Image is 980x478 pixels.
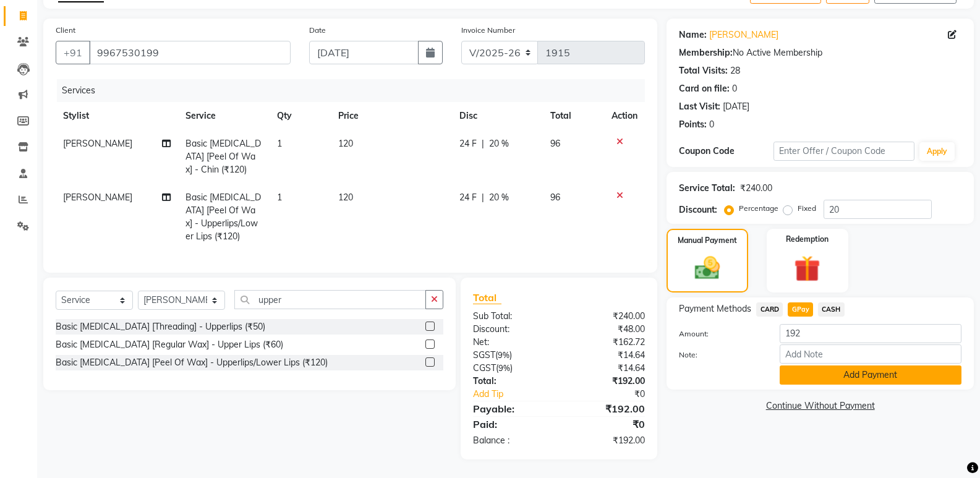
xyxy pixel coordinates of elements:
img: _gift.svg [786,252,829,285]
div: Basic [MEDICAL_DATA] [Threading] - Upperlips (₹50) [56,320,265,333]
span: Payment Methods [679,302,751,315]
label: Client [56,25,75,36]
span: CARD [756,302,783,317]
label: Amount: [670,328,770,339]
label: Invoice Number [461,25,515,36]
input: Amount [780,324,961,343]
div: ₹0 [559,417,654,432]
div: ₹192.00 [559,375,654,388]
span: 1 [277,192,282,203]
span: Basic [MEDICAL_DATA] [Peel Of Wax] - Upperlips/Lower Lips (₹120) [185,192,261,242]
div: No Active Membership [679,46,961,59]
div: 28 [730,64,740,77]
div: ₹14.64 [559,349,654,362]
span: 1 [277,138,282,149]
input: Enter Offer / Coupon Code [773,142,914,161]
label: Percentage [739,203,778,214]
th: Disc [452,102,543,130]
div: ₹0 [575,388,654,401]
div: Card on file: [679,82,730,95]
th: Total [543,102,604,130]
div: ₹240.00 [740,182,772,195]
div: Paid: [464,417,559,432]
div: 0 [709,118,714,131]
span: | [482,191,484,204]
div: Discount: [679,203,717,216]
div: Net: [464,336,559,349]
span: CASH [818,302,845,317]
th: Price [331,102,452,130]
div: Basic [MEDICAL_DATA] [Regular Wax] - Upper Lips (₹60) [56,338,283,351]
th: Action [604,102,645,130]
button: +91 [56,41,90,64]
span: 20 % [489,137,509,150]
label: Redemption [786,234,829,245]
button: Apply [919,142,955,161]
span: [PERSON_NAME] [63,138,132,149]
div: Discount: [464,323,559,336]
span: 9% [498,350,509,360]
label: Manual Payment [678,235,737,246]
span: Total [473,291,501,304]
span: 120 [338,192,353,203]
div: ( ) [464,349,559,362]
span: 24 F [459,191,477,204]
label: Note: [670,349,770,361]
div: Sub Total: [464,310,559,323]
a: [PERSON_NAME] [709,28,778,41]
div: Basic [MEDICAL_DATA] [Peel Of Wax] - Upperlips/Lower Lips (₹120) [56,356,328,369]
div: ( ) [464,362,559,375]
span: 96 [550,192,560,203]
div: [DATE] [723,100,749,113]
div: Balance : [464,434,559,447]
span: 24 F [459,137,477,150]
div: ₹14.64 [559,362,654,375]
div: Coupon Code [679,145,773,158]
div: Services [57,79,654,102]
span: 96 [550,138,560,149]
span: SGST [473,349,495,361]
th: Service [178,102,270,130]
a: Continue Without Payment [669,399,971,412]
div: Points: [679,118,707,131]
img: _cash.svg [687,254,728,283]
label: Fixed [798,203,816,214]
button: Add Payment [780,365,961,385]
span: Basic [MEDICAL_DATA] [Peel Of Wax] - Chin (₹120) [185,138,261,175]
div: Last Visit: [679,100,720,113]
input: Add Note [780,344,961,364]
div: Total Visits: [679,64,728,77]
span: 120 [338,138,353,149]
span: | [482,137,484,150]
span: GPay [788,302,813,317]
th: Qty [270,102,331,130]
div: ₹192.00 [559,434,654,447]
label: Date [309,25,326,36]
div: Service Total: [679,182,735,195]
div: ₹48.00 [559,323,654,336]
span: 9% [498,363,510,373]
span: [PERSON_NAME] [63,192,132,203]
div: Name: [679,28,707,41]
div: ₹240.00 [559,310,654,323]
input: Search or Scan [234,290,426,309]
div: Payable: [464,401,559,416]
div: ₹192.00 [559,401,654,416]
div: Total: [464,375,559,388]
div: ₹162.72 [559,336,654,349]
input: Search by Name/Mobile/Email/Code [89,41,291,64]
span: CGST [473,362,496,373]
div: 0 [732,82,737,95]
th: Stylist [56,102,178,130]
a: Add Tip [464,388,575,401]
span: 20 % [489,191,509,204]
div: Membership: [679,46,733,59]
